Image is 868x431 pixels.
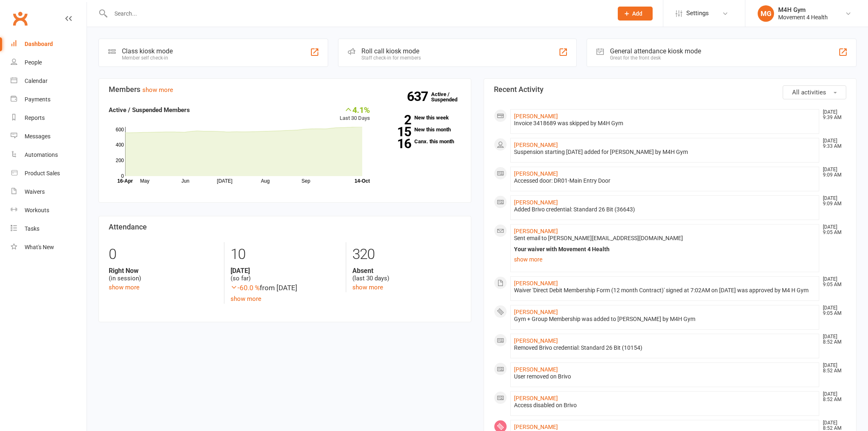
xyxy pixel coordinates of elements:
div: Added Brivo credential: Standard 26 Bit (36643) [514,206,815,213]
div: Roll call kiosk mode [361,47,421,55]
div: Product Sales [25,170,60,177]
a: [PERSON_NAME] [514,170,558,177]
div: MG [758,5,774,22]
div: 10 [231,242,339,267]
h3: Members [109,85,461,94]
div: Great for the front desk [610,55,701,61]
a: show more [109,284,139,291]
strong: 15 [382,126,411,138]
time: [DATE] 8:52 AM [819,334,846,345]
div: Workouts [25,207,49,213]
strong: 637 [407,90,431,103]
strong: Active / Suspended Members [109,106,190,114]
div: (so far) [231,267,339,282]
div: User removed on Brivo [514,373,815,380]
time: [DATE] 9:33 AM [819,138,846,149]
a: [PERSON_NAME] [514,113,558,119]
a: What's New [11,238,87,257]
a: Clubworx [10,8,30,29]
a: [PERSON_NAME] [514,199,558,206]
a: 16Canx. this month [382,139,461,144]
a: [PERSON_NAME] [514,142,558,148]
div: Accessed door: DR01-Main Entry Door [514,177,815,184]
a: show more [231,295,261,303]
time: [DATE] 9:39 AM [819,110,846,120]
a: show more [142,86,173,94]
strong: Right Now [109,267,218,275]
a: [PERSON_NAME] [514,228,558,234]
span: Add [632,10,642,17]
a: [PERSON_NAME] [514,337,558,344]
a: show more [514,254,815,265]
div: What's New [25,244,54,250]
div: Your waiver with Movement 4 Health [514,246,815,253]
div: People [25,59,42,66]
span: Sent email to [PERSON_NAME][EMAIL_ADDRESS][DOMAIN_NAME] [514,235,683,241]
a: Workouts [11,201,87,220]
div: General attendance kiosk mode [610,47,701,55]
a: Tasks [11,220,87,238]
a: [PERSON_NAME] [514,280,558,287]
div: Member self check-in [122,55,173,61]
div: Reports [25,115,45,121]
a: 2New this week [382,115,461,120]
a: 637Active / Suspended [431,85,467,108]
time: [DATE] 9:09 AM [819,167,846,178]
button: All activities [783,85,846,99]
div: Tasks [25,225,39,232]
div: Last 30 Days [340,105,370,123]
a: [PERSON_NAME] [514,366,558,373]
time: [DATE] 9:05 AM [819,277,846,287]
a: Waivers [11,183,87,201]
a: Payments [11,90,87,109]
strong: 2 [382,114,411,126]
span: -60.0 % [231,284,260,292]
strong: [DATE] [231,267,339,275]
div: Gym + Group Membership was added to [PERSON_NAME] by M4H Gym [514,316,815,323]
time: [DATE] 9:05 AM [819,225,846,235]
div: from [DATE] [231,282,339,293]
div: (last 30 days) [352,267,461,282]
button: Add [618,7,653,21]
a: Dashboard [11,35,87,53]
h3: Recent Activity [494,85,846,94]
strong: Absent [352,267,461,275]
time: [DATE] 9:09 AM [819,196,846,206]
div: Automations [25,151,58,158]
div: (in session) [109,267,218,282]
a: [PERSON_NAME] [514,395,558,401]
a: Messages [11,127,87,146]
div: Access disabled on Brivo [514,402,815,409]
time: [DATE] 8:52 AM [819,363,846,374]
div: Staff check-in for members [361,55,421,61]
h3: Attendance [109,223,461,231]
a: 15New this month [382,127,461,132]
input: Search... [108,8,607,19]
a: Automations [11,146,87,164]
a: [PERSON_NAME] [514,424,558,430]
span: Settings [686,4,709,23]
div: Waiver 'Direct Debit Membership Form (12 month Contract)' signed at 7:02AM on [DATE] was approved... [514,287,815,294]
time: [DATE] 8:52 AM [819,420,846,431]
strong: 16 [382,138,411,150]
div: Waivers [25,188,45,195]
div: Calendar [25,78,48,84]
div: Dashboard [25,41,53,47]
a: [PERSON_NAME] [514,309,558,315]
a: Calendar [11,72,87,90]
a: People [11,53,87,72]
div: Invoice 3418689 was skipped by M4H Gym [514,120,815,127]
div: Class kiosk mode [122,47,173,55]
div: 4.1% [340,105,370,114]
a: show more [352,284,383,291]
a: Reports [11,109,87,127]
div: M4H Gym [778,6,828,14]
span: All activities [792,89,826,96]
div: Removed Brivo credential: Standard 26 Bit (10154) [514,344,815,351]
time: [DATE] 8:52 AM [819,392,846,402]
div: Payments [25,96,50,103]
div: Suspension starting [DATE] added for [PERSON_NAME] by M4H Gym [514,149,815,156]
time: [DATE] 9:05 AM [819,305,846,316]
div: Messages [25,133,50,140]
div: Movement 4 Health [778,14,828,21]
